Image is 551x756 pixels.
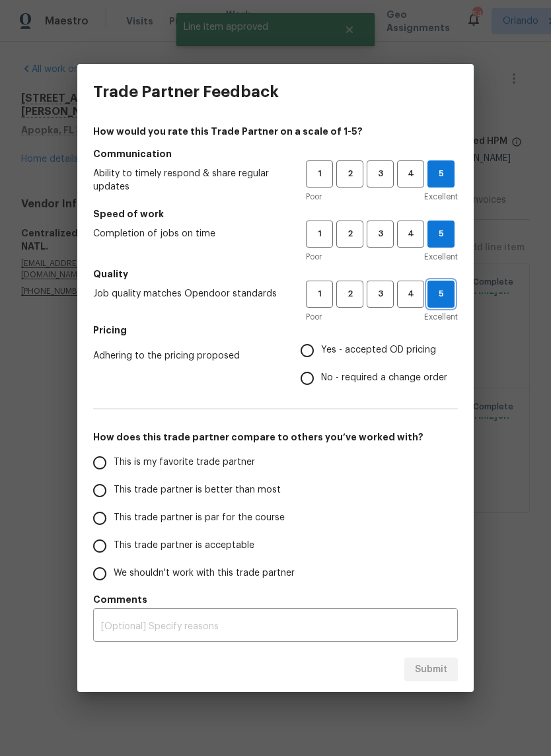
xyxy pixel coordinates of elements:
h3: Trade Partner Feedback [93,83,279,101]
span: 3 [368,166,392,182]
span: This trade partner is par for the course [114,511,285,525]
span: 1 [307,226,332,242]
span: Excellent [424,310,458,324]
span: 1 [307,287,332,302]
span: Ability to timely respond & share regular updates [93,167,285,193]
span: Completion of jobs on time [93,227,285,240]
button: 1 [306,160,333,188]
span: 5 [428,166,454,182]
button: 3 [367,281,394,308]
span: This is my favorite trade partner [114,456,255,469]
h5: Comments [93,593,458,606]
button: 4 [397,281,424,308]
span: Adhering to the pricing proposed [93,349,279,362]
button: 2 [336,160,363,188]
span: No - required a change order [321,371,447,385]
button: 2 [336,221,363,248]
button: 5 [427,221,455,248]
button: 2 [336,281,363,308]
span: Job quality matches Opendoor standards [93,287,285,300]
span: 2 [338,166,362,182]
button: 1 [306,221,333,248]
button: 4 [397,221,424,248]
span: Excellent [424,190,458,203]
span: Excellent [424,250,458,263]
span: 4 [398,166,423,182]
span: This trade partner is acceptable [114,539,254,553]
h5: Pricing [93,324,458,337]
span: 4 [398,287,423,302]
div: How does this trade partner compare to others you’ve worked with? [93,449,458,588]
div: Pricing [301,337,458,392]
h5: Quality [93,267,458,281]
span: Yes - accepted OD pricing [321,343,436,357]
span: 4 [398,226,423,242]
span: Poor [306,250,322,263]
span: 2 [338,287,362,302]
span: 3 [368,226,392,242]
span: 2 [338,226,362,242]
span: We shouldn't work with this trade partner [114,567,295,580]
h5: Communication [93,147,458,160]
span: 1 [307,166,332,182]
span: 5 [428,226,454,242]
span: This trade partner is better than most [114,483,281,497]
button: 3 [367,160,394,188]
button: 3 [367,221,394,248]
button: 1 [306,281,333,308]
button: 4 [397,160,424,188]
span: 3 [368,287,392,302]
span: Poor [306,190,322,203]
h5: How does this trade partner compare to others you’ve worked with? [93,430,458,444]
span: 5 [428,287,454,302]
span: Poor [306,310,322,324]
button: 5 [427,160,455,188]
h5: Speed of work [93,207,458,221]
h4: How would you rate this Trade Partner on a scale of 1-5? [93,125,458,138]
button: 5 [427,281,455,308]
